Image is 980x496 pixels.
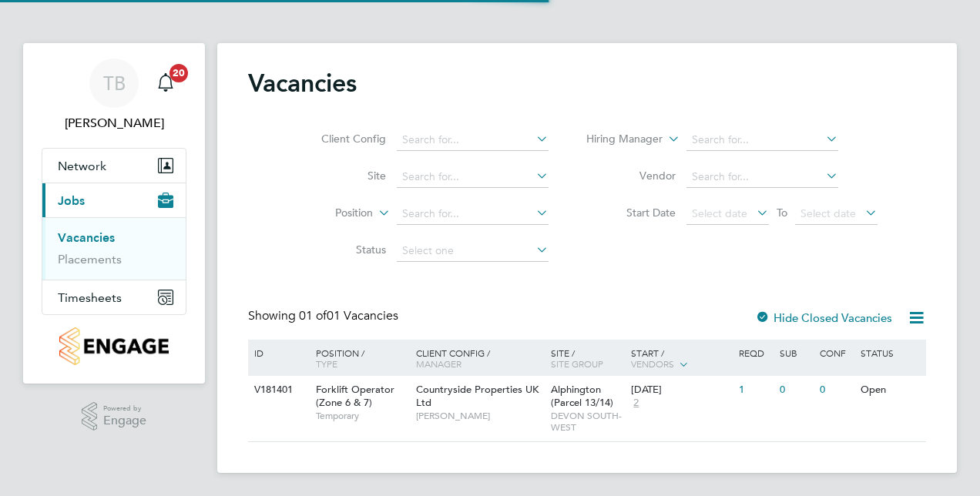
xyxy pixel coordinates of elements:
[103,414,146,427] span: Engage
[755,310,892,325] label: Hide Closed Vacancies
[42,280,186,314] button: Timesheets
[58,159,106,173] span: Network
[776,376,816,404] div: 0
[551,410,624,434] span: DEVON SOUTH-WEST
[587,206,676,220] label: Start Date
[304,340,412,377] div: Position /
[551,383,613,409] span: Alphington (Parcel 13/14)
[735,376,775,404] div: 1
[397,166,549,188] input: Search for...
[416,383,539,409] span: Countryside Properties UK Ltd
[297,132,386,146] label: Client Config
[58,193,85,208] span: Jobs
[574,132,663,147] label: Hiring Manager
[776,340,816,366] div: Sub
[42,183,186,217] button: Jobs
[316,383,394,409] span: Forklift Operator (Zone 6 & 7)
[772,203,792,223] span: To
[42,327,186,365] a: Go to home page
[248,308,401,324] div: Showing
[587,169,676,183] label: Vendor
[316,410,408,422] span: Temporary
[547,340,628,377] div: Site /
[397,203,549,225] input: Search for...
[42,114,186,132] span: Tom Barnett
[551,357,603,370] span: Site Group
[412,340,547,377] div: Client Config /
[58,252,122,266] a: Placements
[82,402,147,431] a: Powered byEngage
[816,376,856,404] div: 0
[58,290,122,305] span: Timesheets
[692,206,747,220] span: Select date
[631,357,674,370] span: Vendors
[42,217,186,280] div: Jobs
[686,129,838,151] input: Search for...
[857,340,924,366] div: Status
[316,357,337,370] span: Type
[250,340,304,366] div: ID
[250,376,304,404] div: V181401
[297,169,386,183] label: Site
[248,68,357,99] h2: Vacancies
[59,327,168,365] img: countryside-properties-logo-retina.png
[416,410,543,422] span: [PERSON_NAME]
[42,149,186,183] button: Network
[23,43,205,384] nav: Main navigation
[42,59,186,132] a: TB[PERSON_NAME]
[631,397,641,410] span: 2
[397,240,549,262] input: Select one
[631,384,731,397] div: [DATE]
[397,129,549,151] input: Search for...
[297,243,386,256] label: Status
[686,166,838,188] input: Search for...
[800,206,856,220] span: Select date
[58,230,115,245] a: Vacancies
[103,73,126,93] span: TB
[627,340,735,378] div: Start /
[169,64,188,82] span: 20
[299,308,398,323] span: 01 Vacancies
[416,357,461,370] span: Manager
[735,340,775,366] div: Reqd
[299,308,327,323] span: 01 of
[857,376,924,404] div: Open
[103,402,146,415] span: Powered by
[150,59,181,108] a: 20
[816,340,856,366] div: Conf
[284,206,373,221] label: Position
